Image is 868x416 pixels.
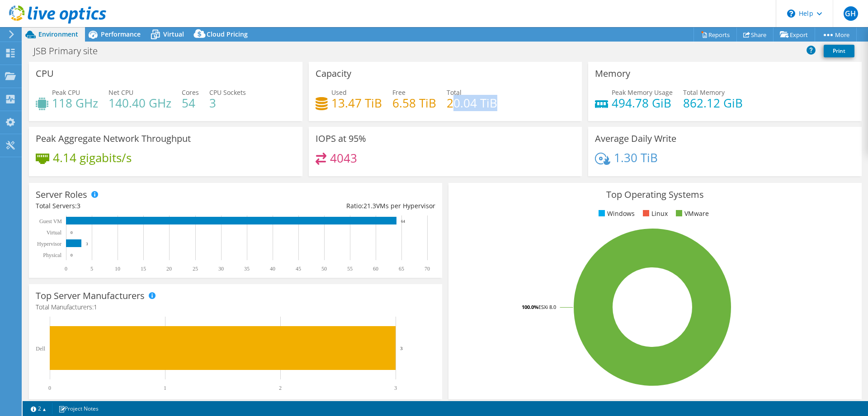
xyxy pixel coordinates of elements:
[693,28,737,42] a: Reports
[36,134,191,144] h3: Peak Aggregate Network Throughput
[401,219,406,224] text: 64
[53,153,132,163] h4: 4.14 gigabits/s
[373,266,378,272] text: 60
[163,30,184,38] span: Virtual
[71,253,73,257] text: 0
[392,88,406,97] span: Free
[43,252,61,258] text: Physical
[207,30,248,38] span: Cloud Pricing
[48,385,51,391] text: 0
[347,266,353,272] text: 55
[330,153,357,163] h4: 4043
[90,266,93,272] text: 5
[736,28,774,42] a: Share
[37,241,61,247] text: Hypervisor
[115,266,120,272] text: 10
[52,98,98,108] h4: 118 GHz
[52,88,80,97] span: Peak CPU
[166,266,172,272] text: 20
[683,88,725,97] span: Total Memory
[321,266,327,272] text: 50
[683,98,743,108] h4: 862.12 GiB
[296,266,301,272] text: 45
[447,88,462,97] span: Total
[844,6,858,21] span: GH
[612,98,673,108] h4: 494.78 GiB
[94,303,97,311] span: 1
[39,218,62,224] text: Guest VM
[244,266,250,272] text: 35
[612,88,673,97] span: Peak Memory Usage
[394,385,397,391] text: 3
[447,98,497,108] h4: 20.04 TiB
[674,209,709,219] li: VMware
[815,28,857,42] a: More
[455,190,855,200] h3: Top Operating Systems
[77,201,80,210] span: 3
[331,98,382,108] h4: 13.47 TiB
[773,28,815,42] a: Export
[141,266,146,272] text: 15
[182,88,199,97] span: Cores
[316,69,351,79] h3: Capacity
[36,190,87,200] h3: Server Roles
[24,403,52,414] a: 2
[36,291,145,301] h3: Top Server Manufacturers
[236,201,435,211] div: Ratio: VMs per Hypervisor
[641,209,668,219] li: Linux
[392,98,436,108] h4: 6.58 TiB
[47,229,62,236] text: Virtual
[193,266,198,272] text: 25
[65,266,67,272] text: 0
[36,201,236,211] div: Total Servers:
[36,302,435,312] h4: Total Manufacturers:
[787,9,795,18] svg: \n
[270,266,275,272] text: 40
[108,98,171,108] h4: 140.40 GHz
[218,266,224,272] text: 30
[400,346,403,351] text: 3
[425,266,430,272] text: 70
[209,88,246,97] span: CPU Sockets
[614,153,658,163] h4: 1.30 TiB
[522,304,538,310] tspan: 100.0%
[36,69,54,79] h3: CPU
[182,98,199,108] h4: 54
[363,201,376,210] span: 21.3
[209,98,246,108] h4: 3
[29,46,112,56] h1: JSB Primary site
[52,403,105,414] a: Project Notes
[331,88,347,97] span: Used
[538,304,556,310] tspan: ESXi 8.0
[86,242,88,246] text: 3
[595,134,676,144] h3: Average Daily Write
[316,134,366,144] h3: IOPS at 95%
[38,30,78,38] span: Environment
[101,30,141,38] span: Performance
[71,230,73,235] text: 0
[399,266,404,272] text: 65
[595,69,630,79] h3: Memory
[279,385,282,391] text: 2
[164,385,166,391] text: 1
[36,346,45,352] text: Dell
[596,209,635,219] li: Windows
[824,45,854,57] a: Print
[108,88,133,97] span: Net CPU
